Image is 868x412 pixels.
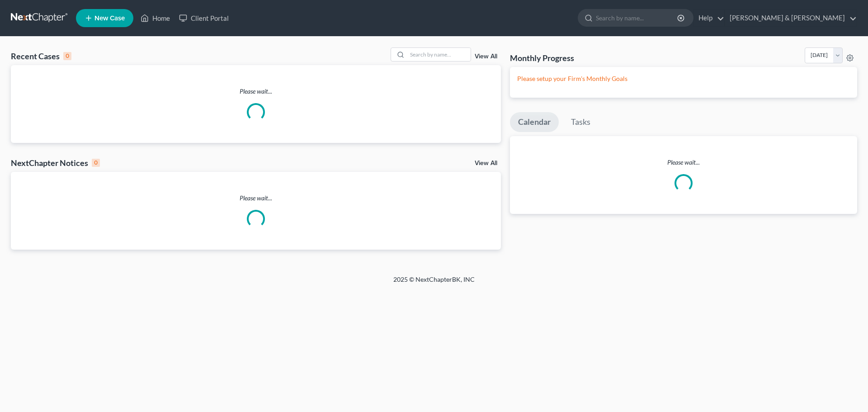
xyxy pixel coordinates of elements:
[694,10,724,26] a: Help
[510,52,574,63] h3: Monthly Progress
[563,112,599,132] a: Tasks
[596,9,679,26] input: Search by name...
[475,160,497,166] a: View All
[407,48,471,61] input: Search by name...
[175,10,233,26] a: Client Portal
[92,159,100,167] div: 0
[11,194,501,203] p: Please wait...
[475,53,497,60] a: View All
[11,157,100,168] div: NextChapter Notices
[94,15,125,22] span: New Case
[63,52,71,60] div: 0
[11,51,71,62] div: Recent Cases
[510,112,559,132] a: Calendar
[725,10,857,26] a: [PERSON_NAME] & [PERSON_NAME]
[11,87,501,96] p: Please wait...
[510,158,857,167] p: Please wait...
[136,10,175,26] a: Home
[176,275,692,291] div: 2025 © NextChapterBK, INC
[517,74,850,83] p: Please setup your Firm's Monthly Goals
